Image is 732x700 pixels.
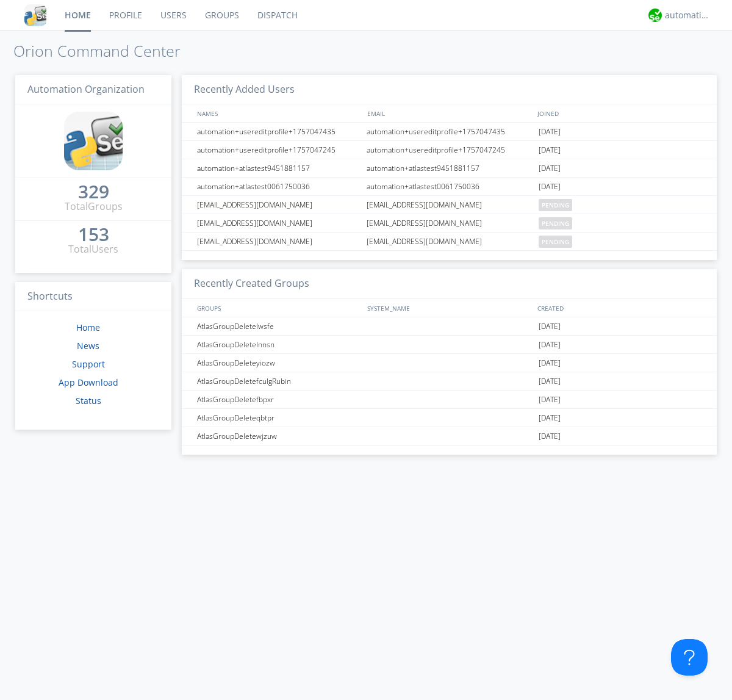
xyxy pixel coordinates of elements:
[182,427,717,446] a: AtlasGroupDeletewjzuw[DATE]
[194,123,363,140] div: automation+usereditprofile+1757047435
[182,75,717,105] h3: Recently Added Users
[194,141,363,159] div: automation+usereditprofile+1757047245
[182,372,717,391] a: AtlasGroupDeletefculgRubin[DATE]
[64,112,123,170] img: cddb5a64eb264b2086981ab96f4c1ba7
[539,372,561,391] span: [DATE]
[72,358,105,370] a: Support
[182,409,717,427] a: AtlasGroupDeleteqbtpr[DATE]
[65,200,123,214] div: Total Groups
[194,409,363,427] div: AtlasGroupDeleteqbtpr
[182,196,717,214] a: [EMAIL_ADDRESS][DOMAIN_NAME][EMAIL_ADDRESS][DOMAIN_NAME]pending
[648,9,662,22] img: d2d01cd9b4174d08988066c6d424eccd
[364,104,534,122] div: EMAIL
[194,196,363,214] div: [EMAIL_ADDRESS][DOMAIN_NAME]
[76,395,101,406] a: Status
[539,409,561,427] span: [DATE]
[182,391,717,409] a: AtlasGroupDeletefbpxr[DATE]
[194,354,363,372] div: AtlasGroupDeleteyiozw
[182,354,717,372] a: AtlasGroupDeleteyiozw[DATE]
[76,322,100,333] a: Home
[534,104,705,122] div: JOINED
[182,317,717,336] a: AtlasGroupDeletelwsfe[DATE]
[182,214,717,233] a: [EMAIL_ADDRESS][DOMAIN_NAME][EMAIL_ADDRESS][DOMAIN_NAME]pending
[78,186,109,198] div: 329
[194,178,363,195] div: automation+atlastest0061750036
[534,299,705,317] div: CREATED
[78,186,109,200] a: 329
[539,178,561,196] span: [DATE]
[194,159,363,177] div: automation+atlastest9451881157
[78,228,109,242] a: 153
[59,377,118,388] a: App Download
[539,217,572,229] span: pending
[539,141,561,159] span: [DATE]
[194,372,363,390] div: AtlasGroupDeletefculgRubin
[182,336,717,354] a: AtlasGroupDeletelnnsn[DATE]
[665,9,711,21] div: automation+atlas
[182,159,717,178] a: automation+atlastest9451881157automation+atlastest9451881157[DATE]
[194,391,363,408] div: AtlasGroupDeletefbpxr
[364,214,536,232] div: [EMAIL_ADDRESS][DOMAIN_NAME]
[77,340,99,352] a: News
[539,159,561,178] span: [DATE]
[68,242,118,256] div: Total Users
[364,196,536,214] div: [EMAIL_ADDRESS][DOMAIN_NAME]
[539,317,561,336] span: [DATE]
[27,82,145,96] span: Automation Organization
[194,233,363,250] div: [EMAIL_ADDRESS][DOMAIN_NAME]
[364,178,536,195] div: automation+atlastest0061750036
[194,104,361,122] div: NAMES
[194,214,363,232] div: [EMAIL_ADDRESS][DOMAIN_NAME]
[539,199,572,211] span: pending
[182,269,717,299] h3: Recently Created Groups
[182,178,717,196] a: automation+atlastest0061750036automation+atlastest0061750036[DATE]
[15,282,171,312] h3: Shortcuts
[364,123,536,140] div: automation+usereditprofile+1757047435
[671,639,708,676] iframe: Toggle Customer Support
[182,123,717,141] a: automation+usereditprofile+1757047435automation+usereditprofile+1757047435[DATE]
[194,336,363,353] div: AtlasGroupDeletelnnsn
[364,141,536,159] div: automation+usereditprofile+1757047245
[364,159,536,177] div: automation+atlastest9451881157
[539,427,561,446] span: [DATE]
[539,236,572,248] span: pending
[194,317,363,335] div: AtlasGroupDeletelwsfe
[194,299,361,317] div: GROUPS
[364,299,534,317] div: SYSTEM_NAME
[539,354,561,372] span: [DATE]
[539,336,561,354] span: [DATE]
[194,427,363,445] div: AtlasGroupDeletewjzuw
[78,228,109,240] div: 153
[539,123,561,141] span: [DATE]
[182,233,717,251] a: [EMAIL_ADDRESS][DOMAIN_NAME][EMAIL_ADDRESS][DOMAIN_NAME]pending
[182,141,717,159] a: automation+usereditprofile+1757047245automation+usereditprofile+1757047245[DATE]
[364,233,536,250] div: [EMAIL_ADDRESS][DOMAIN_NAME]
[539,391,561,409] span: [DATE]
[24,4,46,26] img: cddb5a64eb264b2086981ab96f4c1ba7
